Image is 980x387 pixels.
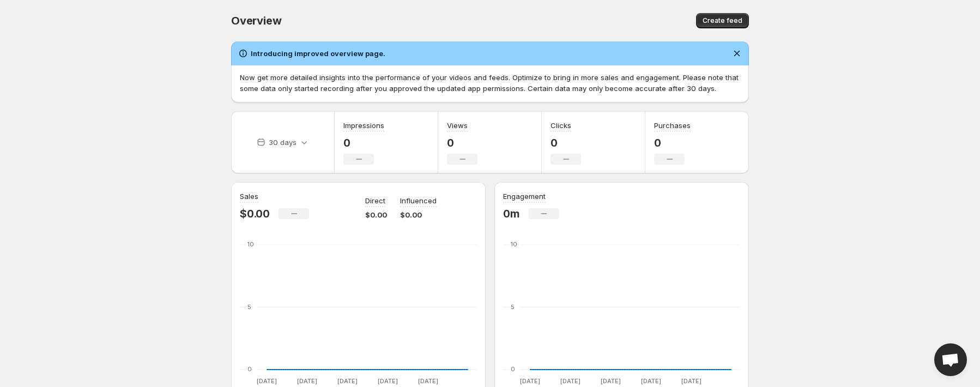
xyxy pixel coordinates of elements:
[337,377,358,385] text: [DATE]
[503,207,520,220] p: 0m
[418,377,438,385] text: [DATE]
[240,207,270,220] p: $0.00
[641,377,661,385] text: [DATE]
[503,191,546,202] h3: Engagement
[447,136,477,149] p: 0
[729,46,745,61] button: Dismiss notification
[365,209,387,220] p: $0.00
[400,209,437,220] p: $0.00
[231,14,281,27] span: Overview
[240,72,740,94] p: Now get more detailed insights into the performance of your videos and feeds. Optimize to bring i...
[511,240,517,248] text: 10
[934,343,967,376] div: Open chat
[551,136,581,149] p: 0
[400,195,437,206] p: Influenced
[601,377,621,385] text: [DATE]
[247,303,251,311] text: 5
[511,365,515,373] text: 0
[247,365,252,373] text: 0
[251,48,385,59] h2: Introducing improved overview page.
[297,377,317,385] text: [DATE]
[343,136,384,149] p: 0
[654,120,691,131] h3: Purchases
[551,120,571,131] h3: Clicks
[703,16,742,25] span: Create feed
[560,377,580,385] text: [DATE]
[240,191,258,202] h3: Sales
[269,137,297,148] p: 30 days
[447,120,468,131] h3: Views
[654,136,691,149] p: 0
[520,377,540,385] text: [DATE]
[343,120,384,131] h3: Impressions
[681,377,701,385] text: [DATE]
[511,303,515,311] text: 5
[247,240,254,248] text: 10
[365,195,385,206] p: Direct
[378,377,398,385] text: [DATE]
[257,377,277,385] text: [DATE]
[696,13,749,28] button: Create feed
